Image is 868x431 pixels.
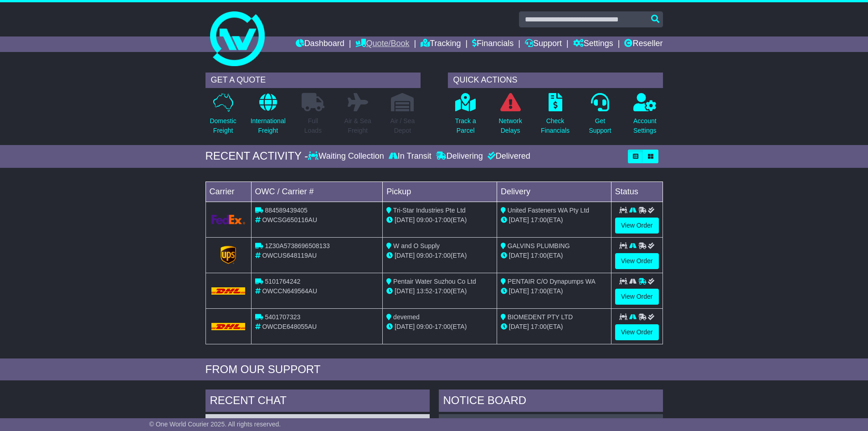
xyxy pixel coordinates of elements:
[265,313,300,321] span: 5401707323
[508,207,589,214] span: United Fasteners WA Pty Ltd
[498,116,522,135] p: Network Delays
[265,242,329,249] span: 1Z30A5738696508133
[541,116,570,135] p: Check Financials
[540,93,570,140] a: CheckFinancials
[393,313,420,321] span: devemed
[588,93,611,140] a: GetSupport
[355,36,409,52] a: Quote/Book
[393,207,466,214] span: Tri-Star Industries Pte Ltd
[485,151,530,161] div: Delivered
[531,216,547,223] span: 17:00
[386,322,493,332] div: - (ETA)
[211,215,246,224] img: GetCarrierServiceLogo
[416,252,432,259] span: 09:00
[439,389,663,414] div: NOTICE BOARD
[633,93,657,140] a: AccountSettings
[501,322,607,332] div: (ETA)
[221,246,236,264] img: GetCarrierServiceLogo
[205,182,251,202] td: Carrier
[497,182,611,202] td: Delivery
[251,182,383,202] td: OWC / Carrier #
[416,287,432,295] span: 13:52
[395,252,415,259] span: [DATE]
[573,36,613,52] a: Settings
[262,323,317,330] span: OWCDE648055AU
[615,324,659,340] a: View Order
[435,252,451,259] span: 17:00
[386,151,434,161] div: In Transit
[416,216,432,223] span: 09:00
[308,151,386,161] div: Waiting Collection
[205,363,663,376] div: FROM OUR SUPPORT
[509,252,529,259] span: [DATE]
[210,116,236,135] p: Domestic Freight
[395,287,415,295] span: [DATE]
[262,216,317,223] span: OWCSG650116AU
[205,150,308,163] div: RECENT ACTIVITY -
[531,252,547,259] span: 17:00
[448,73,663,88] div: QUICK ACTIONS
[525,36,562,52] a: Support
[508,313,573,321] span: BIOMEDENT PTY LTD
[589,116,611,135] p: Get Support
[302,116,324,135] p: Full Loads
[149,421,281,428] span: © One World Courier 2025. All rights reserved.
[624,36,663,52] a: Reseller
[395,323,415,330] span: [DATE]
[386,251,493,260] div: - (ETA)
[393,278,476,285] span: Pentair Water Suzhou Co Ltd
[501,286,607,296] div: (ETA)
[455,93,477,140] a: Track aParcel
[386,286,493,296] div: - (ETA)
[611,182,663,202] td: Status
[435,323,451,330] span: 17:00
[211,323,246,330] img: DHL.png
[498,93,522,140] a: NetworkDelays
[531,323,547,330] span: 17:00
[615,218,659,234] a: View Order
[265,278,300,285] span: 5101764242
[472,36,514,52] a: Financials
[262,287,317,295] span: OWCCN649564AU
[265,207,307,214] span: 884589439405
[416,323,432,330] span: 09:00
[209,93,236,140] a: DomesticFreight
[508,278,596,285] span: PENTAIR C/O Dynapumps WA
[205,73,421,88] div: GET A QUOTE
[393,242,440,249] span: W and O Supply
[421,36,461,52] a: Tracking
[633,116,657,135] p: Account Settings
[344,116,371,135] p: Air & Sea Freight
[509,287,529,295] span: [DATE]
[435,287,451,295] span: 17:00
[211,287,246,295] img: DHL.png
[262,252,317,259] span: OWCUS648119AU
[509,323,529,330] span: [DATE]
[383,182,497,202] td: Pickup
[251,116,286,135] p: International Freight
[390,116,415,135] p: Air / Sea Depot
[615,253,659,269] a: View Order
[509,216,529,223] span: [DATE]
[205,389,430,414] div: RECENT CHAT
[250,93,286,140] a: InternationalFreight
[615,289,659,305] a: View Order
[434,151,485,161] div: Delivering
[531,287,547,295] span: 17:00
[501,215,607,225] div: (ETA)
[455,116,476,135] p: Track a Parcel
[435,216,451,223] span: 17:00
[501,251,607,260] div: (ETA)
[296,36,344,52] a: Dashboard
[508,242,570,249] span: GALVINS PLUMBING
[395,216,415,223] span: [DATE]
[386,215,493,225] div: - (ETA)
